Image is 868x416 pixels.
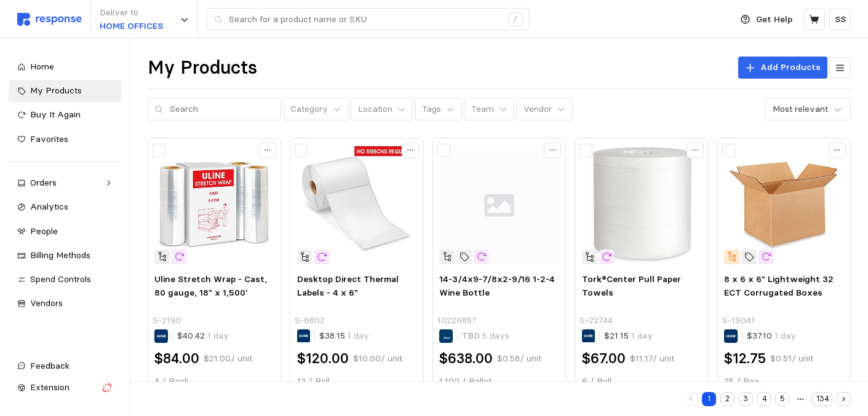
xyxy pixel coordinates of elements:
[437,314,477,328] p: 10226857
[30,201,68,212] span: Analytics
[724,273,834,298] span: 8 x 6 x 6" Lightweight 32 ECT Corrugated Boxes
[508,12,523,27] div: /
[205,330,229,341] span: 1 day
[812,392,832,406] button: 134
[835,13,846,26] p: SS
[439,375,559,388] p: 1,100 / Pallet
[177,329,229,343] p: $40.42
[30,360,70,371] span: Feedback
[297,273,399,298] span: Desktop Direct Thermal Labels - 4 x 6"
[756,13,792,26] p: Get Help
[30,133,68,144] span: Favorites
[724,349,766,368] h2: $12.75
[757,392,771,406] button: 4
[9,377,121,399] button: Extension
[30,226,58,237] span: People
[772,330,796,341] span: 1 day
[100,6,163,20] p: Deliver to
[9,245,121,267] a: Billing Methods
[295,314,325,328] p: S-6802
[9,292,121,315] a: Vendors
[30,273,91,285] span: Spend Controls
[358,103,392,116] p: Location
[9,221,121,243] a: People
[353,352,402,366] p: $10.00 / unit
[154,375,274,388] p: 4 / Pack
[9,196,121,218] a: Analytics
[582,349,626,368] h2: $67.00
[471,103,494,116] p: Team
[9,56,121,78] a: Home
[319,329,369,343] p: $38.15
[747,329,796,343] p: $37.10
[9,80,121,102] a: My Products
[17,13,82,26] img: svg%3e
[100,20,163,33] p: HOME OFFICES
[154,145,274,264] img: S-2190
[351,98,413,121] button: Location
[439,145,559,264] img: svg%3e
[497,352,541,366] p: $0.58 / unit
[464,98,514,121] button: Team
[724,145,843,264] img: S-19041
[153,314,181,328] p: S-2190
[582,375,701,388] p: 6 / Roll
[297,145,416,264] img: S-6802_txt_USEng
[229,9,501,31] input: Search for a product name or SKU
[582,145,701,264] img: S-22744
[148,56,257,80] h1: My Products
[9,128,121,151] a: Favorites
[480,330,509,341] span: 5 days
[170,98,274,120] input: Search
[579,314,613,328] p: S-22744
[770,352,813,366] p: $0.51 / unit
[702,392,716,406] button: 1
[297,375,416,388] p: 12 / Roll
[9,104,121,126] a: Buy It Again
[630,352,674,366] p: $11.17 / unit
[604,329,653,343] p: $21.15
[9,269,121,291] a: Spend Controls
[738,57,827,79] button: Add Products
[733,8,800,31] button: Get Help
[415,98,462,121] button: Tags
[724,375,843,388] p: 25 / Box
[720,392,735,406] button: 2
[297,349,349,368] h2: $120.00
[722,314,755,328] p: S-19041
[773,103,828,116] div: Most relevant
[829,9,851,30] button: SS
[439,349,493,368] h2: $638.00
[204,352,252,366] p: $21.00 / unit
[290,103,328,116] p: Category
[30,109,81,120] span: Buy It Again
[739,392,753,406] button: 3
[154,349,199,368] h2: $84.00
[345,330,369,341] span: 1 day
[9,172,121,194] a: Orders
[422,103,441,116] p: Tags
[30,297,63,308] span: Vendors
[30,249,90,261] span: Billing Methods
[9,355,121,377] button: Feedback
[517,98,573,121] button: Vendor
[439,273,555,298] span: 14-3/4x9-7/8x2-9/16 1-2-4 Wine Bottle
[462,329,509,343] p: TBD
[775,392,789,406] button: 5
[760,61,821,74] p: Add Products
[629,330,653,341] span: 1 day
[30,176,100,190] div: Orders
[154,273,267,298] span: Uline Stretch Wrap - Cast, 80 gauge, 18" x 1,500'
[284,98,349,121] button: Category
[30,85,82,96] span: My Products
[30,61,54,72] span: Home
[524,103,552,116] p: Vendor
[30,382,70,393] span: Extension
[582,273,681,298] span: Tork®Center Pull Paper Towels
